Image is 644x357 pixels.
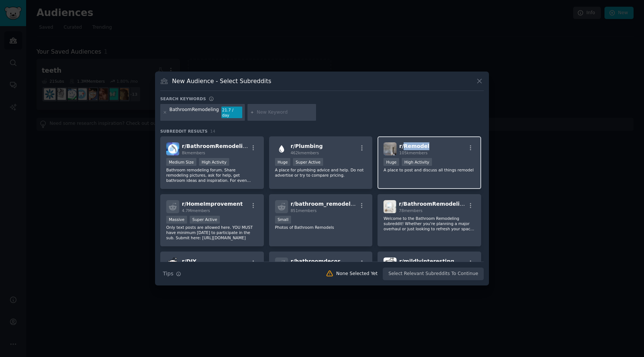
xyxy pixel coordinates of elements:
[383,258,397,271] img: mildlyinteresting
[399,151,427,155] span: 105k members
[291,258,340,264] span: r/ bathroomdecor
[275,167,367,178] p: A place for plumbing advice and help. Do not advertise or try to compare pricing.
[291,208,317,213] span: 851 members
[170,107,219,119] div: BathroomRemodeling
[275,216,291,224] div: Small
[166,258,179,271] img: DIY
[275,225,367,230] p: Photos of Bathroom Remodels
[383,142,397,155] img: Remodel
[182,208,210,213] span: 4.7M members
[160,267,184,280] button: Tips
[166,216,187,224] div: Massive
[182,258,196,264] span: r/ DIY
[291,143,323,149] span: r/ Plumbing
[199,158,229,166] div: High Activity
[182,143,250,149] span: r/ BathroomRemodeling
[399,143,429,149] span: r/ Remodel
[383,158,399,166] div: Huge
[190,216,220,224] div: Super Active
[399,258,454,264] span: r/ mildlyinteresting
[172,77,271,85] h3: New Audience - Select Subreddits
[163,270,173,278] span: Tips
[399,208,422,213] span: 78 members
[293,158,323,166] div: Super Active
[275,158,291,166] div: Huge
[160,96,206,101] h3: Search keywords
[291,201,360,207] span: r/ bathroom_remodeling
[166,167,258,183] p: Bathroom remodeling forum. Share remodeling pictures, ask for help, get bathroom ideas and inspir...
[210,129,215,133] span: 14
[383,167,475,173] p: A place to post and discuss all things remodel
[399,201,470,207] span: r/ BathroomRemodeling_
[383,216,475,231] p: Welcome to the Bathroom Remodeling subreddit! Whether you're planning a major overhaul or just lo...
[402,158,432,166] div: High Activity
[182,201,243,207] span: r/ HomeImprovement
[336,271,378,277] div: None Selected Yet
[160,129,208,134] span: Subreddit Results
[166,142,179,155] img: BathroomRemodeling
[221,107,242,119] div: 21.7 / day
[383,200,396,213] img: BathroomRemodeling_
[166,225,258,240] p: Only text posts are allowed here. YOU MUST have minimum [DATE] to participate in the sub. Submit ...
[275,142,288,155] img: Plumbing
[257,109,313,116] input: New Keyword
[166,158,196,166] div: Medium Size
[182,151,205,155] span: 8k members
[291,151,319,155] span: 462k members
